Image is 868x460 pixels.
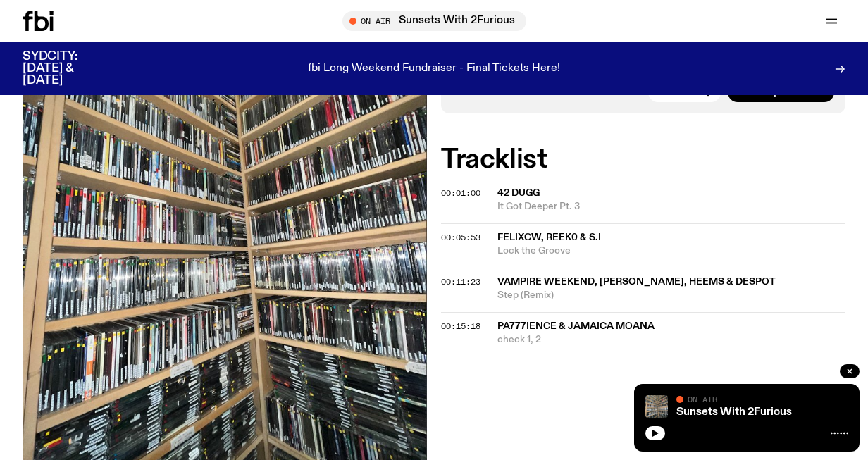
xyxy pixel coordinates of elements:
span: 42 Dugg [497,188,540,198]
span: 00:11:23 [441,276,480,287]
span: On Air [688,394,717,404]
span: It Got Deeper Pt. 3 [497,200,845,213]
span: Lock the Groove [497,244,845,258]
span: pa777ience & Jamaica Moana [497,321,655,331]
span: FELIXCW, Reek0 & S.I [497,232,601,242]
img: A corner shot of the fbi music library [645,395,668,418]
p: fbi Long Weekend Fundraiser - Final Tickets Here! [308,63,560,75]
span: Vampire Weekend, [PERSON_NAME], Heems & Despot [497,277,776,287]
span: 00:15:18 [441,321,480,332]
span: 00:01:00 [441,187,480,199]
h2: Tracklist [441,147,845,173]
h3: SYDCITY: [DATE] & [DATE] [23,51,113,87]
a: Sunsets With 2Furious [676,406,792,418]
button: On AirSunsets With 2Furious [342,11,526,31]
span: Step (Remix) [497,289,845,302]
span: check 1, 2 [497,333,845,347]
span: 00:05:53 [441,232,480,243]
